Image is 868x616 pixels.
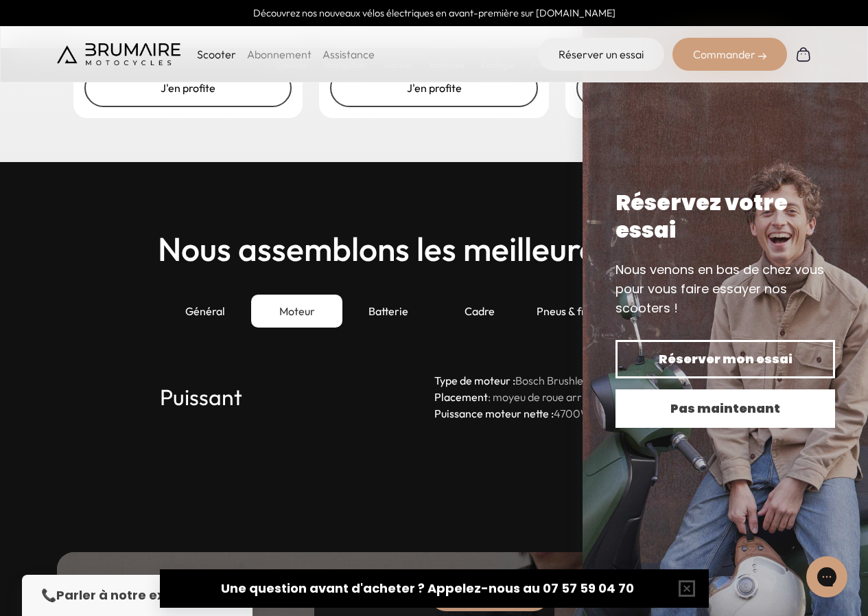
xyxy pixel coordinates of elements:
strong: Puissance moteur nette : [434,407,554,420]
img: right-arrow-2.png [758,52,766,60]
h3: Puissant [160,372,434,422]
a: J'en profite [330,69,538,107]
div: Commander [672,38,787,71]
a: J'en profite [576,69,784,107]
img: Brumaire Motocycles [57,43,180,65]
img: Panier [795,46,812,62]
p: Scooter [197,46,236,62]
div: Général [160,295,251,328]
strong: Type de moteur : [434,374,515,387]
div: Pneus & freins [526,295,617,328]
a: Assistance [322,47,375,61]
iframe: Gorgias live chat messenger [799,551,854,602]
strong: Placement [434,390,488,404]
a: Réserver un essai [538,38,664,71]
a: J'en profite [84,69,292,107]
div: Batterie [342,295,434,328]
p: Bosch Brushless : moyeu de roue arrière Watts [434,372,709,422]
a: Abonnement [247,47,312,61]
span: 4700 [554,407,580,420]
div: Cadre [434,295,526,328]
div: Moteur [251,295,342,328]
h2: Nous assemblons les meilleures pièces [158,231,711,267]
